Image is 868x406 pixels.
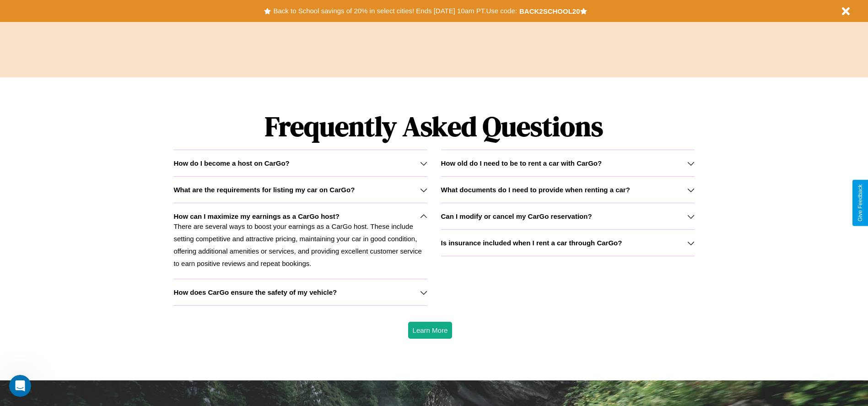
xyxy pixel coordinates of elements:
h3: What are the requirements for listing my car on CarGo? [173,186,355,194]
h3: Is insurance included when I rent a car through CarGo? [441,239,622,247]
b: BACK2SCHOOL20 [519,7,580,15]
button: Learn More [408,322,453,339]
p: There are several ways to boost your earnings as a CarGo host. These include setting competitive ... [173,220,427,270]
h1: Frequently Asked Questions [173,103,694,150]
iframe: Intercom live chat [9,375,31,397]
button: Back to School savings of 20% in select cities! Ends [DATE] 10am PT.Use code: [271,5,519,17]
h3: Can I modify or cancel my CarGo reservation? [441,212,592,220]
div: Give Feedback [857,184,863,222]
h3: How do I become a host on CarGo? [173,159,289,167]
h3: How old do I need to be to rent a car with CarGo? [441,159,602,167]
h3: How can I maximize my earnings as a CarGo host? [173,212,340,220]
h3: What documents do I need to provide when renting a car? [441,186,630,194]
h3: How does CarGo ensure the safety of my vehicle? [173,288,337,296]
